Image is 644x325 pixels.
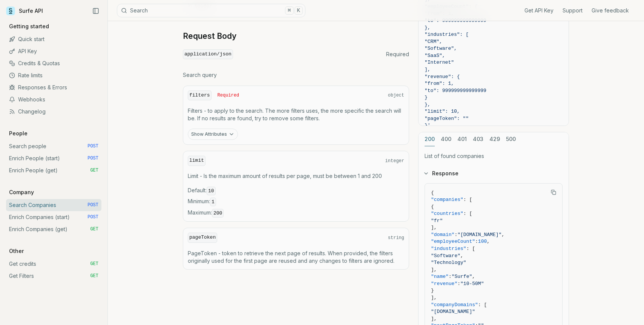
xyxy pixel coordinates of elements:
[473,132,483,146] button: 403
[478,239,487,244] span: 100
[431,225,437,230] span: ],
[183,71,409,79] p: Search query
[90,167,98,173] span: GET
[6,152,101,164] a: Enrich People (start) POST
[425,109,460,114] span: "limit": 10,
[431,260,466,265] span: "Technology"
[6,5,43,17] a: Surfe API
[6,199,101,211] a: Search Companies POST
[548,187,559,198] button: Copy Text
[431,309,475,314] span: "[DOMAIN_NAME]"
[425,67,431,72] span: ],
[188,172,404,180] p: Limit - Is the maximum amount of results per page, must be between 1 and 200
[425,39,442,44] span: "CRM",
[457,232,501,238] span: "[DOMAIN_NAME]"
[431,197,463,202] span: "companies"
[6,57,101,69] a: Credits & Quotas
[386,51,409,58] span: Required
[188,90,212,101] code: filters
[441,132,451,146] button: 400
[87,143,98,149] span: POST
[457,281,460,287] span: :
[457,132,467,146] button: 401
[431,246,466,251] span: "industries"
[472,274,475,279] span: ,
[460,253,463,259] span: ,
[188,233,217,243] code: pageToken
[419,164,569,183] button: Response
[425,74,460,80] span: "revenue": {
[188,250,404,265] p: PageToken - token to retrieve the next page of results. When provided, the filters originally use...
[478,302,487,308] span: : [
[431,204,434,210] span: {
[6,81,101,94] a: Responses & Errors
[431,218,443,224] span: "fr"
[218,92,239,98] span: Required
[592,7,629,14] a: Give feedback
[431,274,449,279] span: "name"
[425,116,469,121] span: "pageToken": ""
[188,107,404,122] p: Filters - to apply to the search. The more filters uses, the more specific the search will be. If...
[431,288,434,293] span: }
[466,246,475,251] span: : [
[6,130,31,137] p: People
[463,211,472,216] span: : [
[6,69,101,81] a: Rate limits
[6,33,101,45] a: Quick start
[6,94,101,106] a: Webhooks
[388,92,404,98] span: object
[6,270,101,282] a: Get Filters GET
[501,232,504,238] span: ,
[6,106,101,118] a: Changelog
[6,189,37,196] p: Company
[183,49,233,60] code: application/json
[460,281,484,287] span: "10-50M"
[207,187,216,195] code: 10
[506,132,516,146] button: 500
[188,198,404,206] span: Minimum :
[475,239,478,244] span: :
[425,60,454,65] span: "Internet"
[90,226,98,232] span: GET
[90,5,101,17] button: Collapse Sidebar
[87,155,98,161] span: POST
[385,158,404,164] span: integer
[188,156,205,166] code: limit
[285,6,293,15] kbd: ⌘
[6,211,101,223] a: Enrich Companies (start) POST
[183,31,236,41] a: Request Body
[425,123,431,128] span: }'
[425,46,457,51] span: "Software",
[425,25,431,31] span: },
[425,102,431,107] span: },
[6,23,52,30] p: Getting started
[431,211,463,216] span: "countries"
[431,295,437,300] span: ],
[463,197,472,202] span: : [
[489,132,500,146] button: 429
[388,235,404,241] span: string
[6,247,27,255] p: Other
[431,302,478,308] span: "companyDomains"
[188,129,238,140] button: Show Attributes
[6,258,101,270] a: Get credits GET
[452,274,472,279] span: "Surfe"
[454,232,457,238] span: :
[425,53,445,58] span: "SaaS",
[188,187,404,195] span: Default :
[425,95,428,100] span: }
[87,202,98,208] span: POST
[188,209,404,217] span: Maximum :
[431,316,437,322] span: ],
[210,198,216,206] code: 1
[6,45,101,57] a: API Key
[431,190,434,196] span: {
[524,7,554,14] a: Get API Key
[431,281,457,287] span: "revenue"
[431,239,475,244] span: "employeeCount"
[431,267,437,273] span: ],
[117,4,305,17] button: Search⌘K
[425,152,563,160] p: List of found companies
[487,239,490,244] span: ,
[6,223,101,235] a: Enrich Companies (get) GET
